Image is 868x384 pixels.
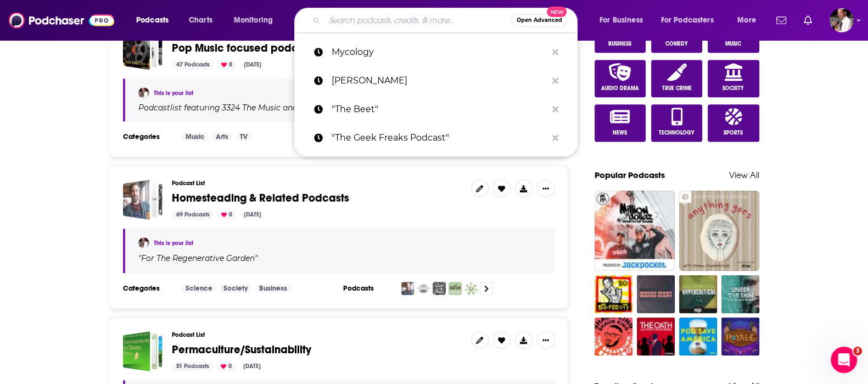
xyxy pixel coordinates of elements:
[220,103,350,112] a: 3324 The Music and Movie Podc…
[637,275,675,313] img: Watch Diary
[236,132,252,141] a: TV
[123,331,163,371] a: Permaculture/Sustainability
[679,191,759,271] img: anything goes with emma chamberlain
[172,191,349,205] span: Homesteading & Related Podcasts
[123,180,163,220] span: Homesteading & Related Podcasts
[305,8,588,33] div: Search podcasts, credits, & more...
[172,42,318,54] a: Pop Music focused podcasts
[154,240,193,247] a: This is your list
[294,124,578,152] a: "The Geek Freaks Podcast"
[464,282,478,295] img: Living Permaculture
[679,275,717,313] img: Hypercritical
[830,8,854,32] button: Show profile menu
[665,41,688,47] span: Comedy
[123,284,172,293] h3: Categories
[661,13,714,28] span: For Podcasters
[600,13,643,28] span: For Business
[128,12,183,29] button: open menu
[123,132,172,141] h3: Categories
[294,66,578,95] a: [PERSON_NAME]
[189,13,212,28] span: Charts
[138,237,149,248] img: Steve
[172,343,311,357] span: Permaculture/Sustainability
[708,104,759,142] a: Sports
[217,60,237,70] div: 0
[172,210,214,220] div: 69 Podcasts
[294,38,578,66] a: Mycology
[332,95,547,124] p: "The Beet"
[172,344,311,356] a: Permaculture/Sustainability
[181,132,209,141] a: Music
[172,180,462,187] h3: Podcast List
[799,11,816,30] a: Show notifications dropdown
[417,282,430,295] img: The Permaculture Podcast
[537,331,555,349] button: Show More Button
[637,318,675,355] img: The Oath with Chuck Rosenberg
[294,95,578,124] a: "The Beet"
[181,284,217,293] a: Science
[853,347,862,355] span: 3
[601,85,639,92] span: Audio Drama
[324,12,512,29] input: Search podcasts, credits, & more...
[172,60,214,70] div: 47 Podcasts
[725,41,741,47] span: Music
[239,60,266,70] div: [DATE]
[651,104,703,142] a: Technology
[211,132,233,141] a: Arts
[9,10,114,31] a: Podchaser - Follow, Share and Rate Podcasts
[219,284,252,293] a: Society
[592,12,657,29] button: open menu
[332,124,547,152] p: "The Geek Freaks Podcast"
[216,361,236,371] div: 0
[730,12,770,29] button: open menu
[724,130,743,136] span: Sports
[595,275,632,313] img: Le Batard & Friends - STUpodity
[659,130,695,136] span: Technology
[343,284,393,293] h3: Podcasts
[154,90,193,97] a: This is your list
[830,8,854,32] span: Logged in as Quarto
[239,361,265,371] div: [DATE]
[172,361,214,371] div: 51 Podcasts
[123,30,163,70] span: Pop Music focused podcasts
[517,18,562,23] span: Open Advanced
[608,41,631,47] span: Business
[595,170,665,180] a: Popular Podcasts
[226,12,287,29] button: open menu
[222,103,350,112] h4: 3324 The Music and Movie Podc…
[172,192,349,204] a: Homesteading & Related Podcasts
[537,180,555,197] button: Show More Button
[721,275,759,313] img: Under The Skin with Russell Brand
[831,347,857,373] iframe: Intercom live chat
[255,284,292,293] a: Business
[595,318,632,355] img: The Breakdown with Shaun King
[234,13,273,28] span: Monitoring
[239,210,266,220] div: [DATE]
[138,253,257,263] span: " "
[332,38,547,66] p: Mycology
[547,7,567,17] span: New
[613,130,627,136] span: News
[662,85,692,92] span: True Crime
[651,60,703,97] a: True Crime
[138,87,149,98] img: Steve
[772,11,791,30] a: Show notifications dropdown
[595,60,646,97] a: Audio Drama
[332,66,547,95] p: Joe Gardener
[141,253,255,263] span: For The Regenerative Garden
[172,331,462,338] h3: Podcast List
[654,12,730,29] button: open menu
[830,8,854,32] img: User Profile
[708,60,759,97] a: Society
[217,210,237,220] div: 0
[595,191,675,271] img: Million Dollaz Worth Of Game
[595,104,646,142] a: News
